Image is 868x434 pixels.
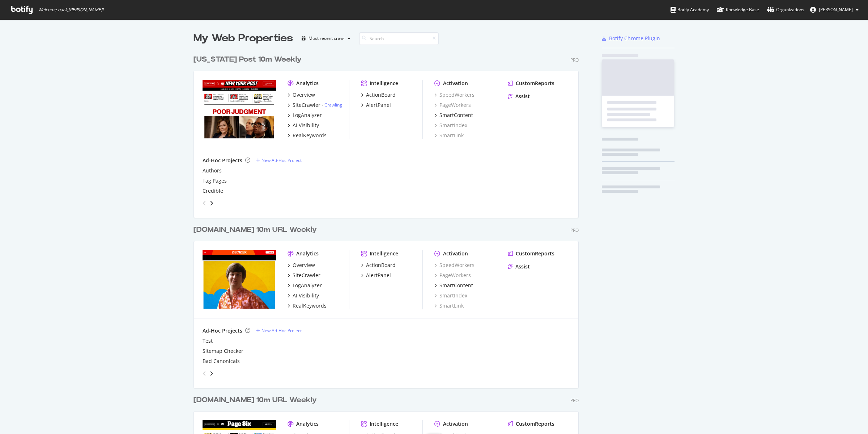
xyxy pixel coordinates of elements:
[434,112,473,119] a: SmartContent
[193,225,317,235] div: [DOMAIN_NAME] 10m URL Weekly
[293,302,327,309] div: RealKeywords
[288,132,327,139] a: RealKeywords
[203,80,276,138] img: www.Nypost.com
[38,7,103,13] span: Welcome back, [PERSON_NAME] !
[434,262,475,269] a: SpeedWorkers
[203,187,223,195] a: Credible
[203,167,222,174] a: Authors
[515,93,530,100] div: Assist
[819,7,853,13] span: Brendan O'Connell
[203,177,227,184] a: Tag Pages
[508,93,530,100] a: Assist
[434,91,475,99] a: SpeedWorkers
[193,31,293,46] div: My Web Properties
[193,395,320,405] a: [DOMAIN_NAME] 10m URL Weekly
[293,282,322,289] div: LogAnalyzer
[288,262,315,269] a: Overview
[508,420,554,427] a: CustomReports
[324,102,342,108] a: Crawling
[209,200,214,207] div: angle-right
[261,327,302,334] div: New Ad-Hoc Project
[288,302,327,309] a: RealKeywords
[366,272,391,279] div: AlertPanel
[288,112,322,119] a: LogAnalyzer
[293,132,327,139] div: RealKeywords
[256,327,302,334] a: New Ad-Hoc Project
[203,358,240,365] a: Bad Canonicals
[203,157,242,164] div: Ad-Hoc Projects
[203,347,243,355] a: Sitemap Checker
[370,250,398,257] div: Intelligence
[288,91,315,99] a: Overview
[366,262,396,269] div: ActionBoard
[804,4,864,16] button: [PERSON_NAME]
[299,33,353,44] button: Most recent crawl
[609,35,660,42] div: Botify Chrome Plugin
[361,91,396,99] a: ActionBoard
[434,292,467,299] a: SmartIndex
[359,32,439,45] input: Search
[767,6,804,13] div: Organizations
[439,282,473,289] div: SmartContent
[434,302,464,309] a: SmartLink
[288,282,322,289] a: LogAnalyzer
[193,395,317,405] div: [DOMAIN_NAME] 10m URL Weekly
[256,157,302,163] a: New Ad-Hoc Project
[293,101,320,109] div: SiteCrawler
[602,35,660,42] a: Botify Chrome Plugin
[443,420,468,427] div: Activation
[203,337,213,345] a: Test
[508,80,554,87] a: CustomReports
[193,54,302,65] div: [US_STATE] Post 10m Weekly
[717,6,759,13] div: Knowledge Base
[361,101,391,109] a: AlertPanel
[293,262,315,269] div: Overview
[370,420,398,427] div: Intelligence
[516,80,554,87] div: CustomReports
[671,6,709,13] div: Botify Academy
[570,397,579,404] div: Pro
[322,102,342,108] div: -
[309,36,345,41] div: Most recent crawl
[508,263,530,270] a: Assist
[439,112,473,119] div: SmartContent
[366,91,396,99] div: ActionBoard
[203,327,242,334] div: Ad-Hoc Projects
[200,368,209,379] div: angle-left
[443,250,468,257] div: Activation
[515,263,530,270] div: Assist
[293,272,320,279] div: SiteCrawler
[434,272,471,279] a: PageWorkers
[361,272,391,279] a: AlertPanel
[193,54,305,65] a: [US_STATE] Post 10m Weekly
[288,292,319,299] a: AI Visibility
[434,101,471,109] a: PageWorkers
[443,80,468,87] div: Activation
[288,101,342,109] a: SiteCrawler- Crawling
[434,132,464,139] a: SmartLink
[361,262,396,269] a: ActionBoard
[261,157,302,163] div: New Ad-Hoc Project
[570,227,579,233] div: Pro
[434,282,473,289] a: SmartContent
[203,250,276,309] img: www.Decider.com
[293,292,319,299] div: AI Visibility
[293,91,315,99] div: Overview
[296,250,319,257] div: Analytics
[193,225,320,235] a: [DOMAIN_NAME] 10m URL Weekly
[370,80,398,87] div: Intelligence
[434,122,467,129] a: SmartIndex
